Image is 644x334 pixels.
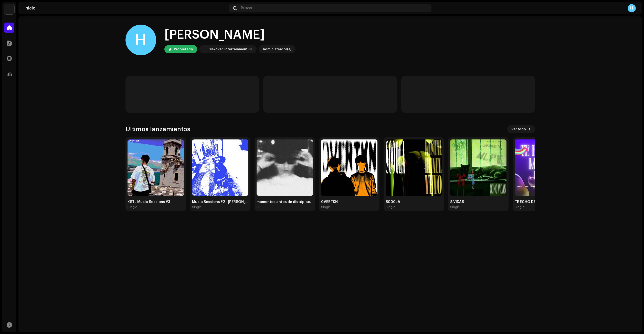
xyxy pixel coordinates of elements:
[208,46,252,52] div: Diskover Entertainment SL
[257,139,313,196] img: 03c3c7bb-e710-4812-8a84-7bd9020c0579
[507,125,535,133] button: Ver todo
[4,4,14,14] img: 297a105e-aa6c-4183-9ff4-27133c00f2e2
[321,139,377,196] img: c8d6ad38-4208-470c-82ac-0ec79f09775f
[200,46,206,52] img: 297a105e-aa6c-4183-9ff4-27133c00f2e2
[192,200,248,204] div: Music Sessions #2 - [PERSON_NAME]
[386,205,395,209] div: Single
[192,139,248,196] img: 8fa77d57-4a00-4873-ab8e-9c31036883b7
[125,25,156,55] div: H
[25,6,227,10] div: Inicio
[450,139,506,196] img: 4e5aaab8-4960-4a8e-a189-02cd8d0e324b
[174,46,193,52] div: Propietario
[515,205,524,209] div: Single
[128,200,184,204] div: KSTL Music Sessions #3
[511,124,526,134] span: Ver todo
[450,200,506,204] div: 8 VIDAS
[128,205,137,209] div: Single
[192,205,202,209] div: Single
[515,139,571,196] img: ad5c326d-c716-4d65-84d7-e6fb765057c7
[628,4,636,12] div: H
[257,205,260,209] div: EP
[515,200,571,204] div: TE ECHO DE MENOS [REMIX]
[164,27,295,43] div: [PERSON_NAME]
[321,205,331,209] div: Single
[386,139,442,196] img: bf835658-c778-4c94-af06-bccbfce43bf6
[321,200,377,204] div: 0VERTKN
[386,200,442,204] div: S000LA
[257,200,313,204] div: momentos antes de distópico.
[450,205,460,209] div: Single
[128,139,184,196] img: 52faa9a1-9228-43bf-a314-924fb89520dd
[125,125,190,133] h3: Últimos lanzamientos
[263,46,291,52] div: Administrador(a)
[241,6,252,10] span: Buscar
